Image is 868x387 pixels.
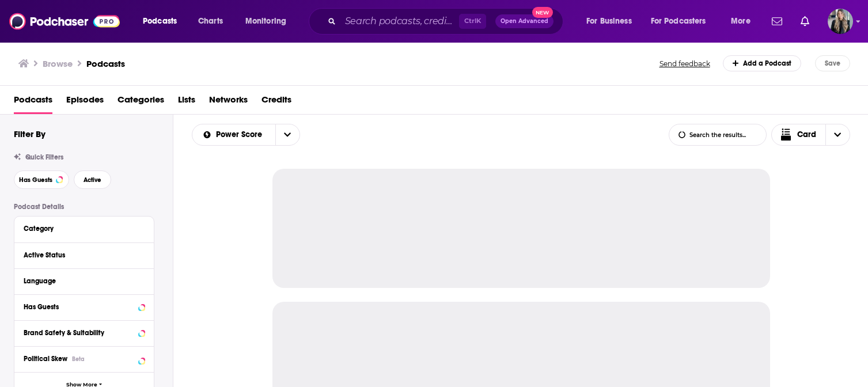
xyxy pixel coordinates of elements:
[320,8,574,35] div: Search podcasts, credits, & more...
[723,12,765,31] button: open menu
[24,351,145,366] button: Political SkewBeta
[828,9,853,34] button: Show profile menu
[24,277,137,285] div: Language
[237,12,301,31] button: open menu
[143,13,177,29] span: Podcasts
[532,7,553,18] span: New
[14,170,69,189] button: Has Guests
[731,13,751,29] span: More
[216,131,266,139] span: Power Score
[43,58,73,69] h3: Browse
[495,14,554,28] button: Open AdvancedNew
[24,274,145,288] button: Language
[797,131,816,139] span: Card
[135,12,192,31] button: open menu
[66,90,104,114] a: Episodes
[74,170,111,189] button: Active
[828,9,853,34] span: Logged in as MaggieWard
[340,12,459,31] input: Search podcasts, credits, & more...
[117,90,164,114] a: Categories
[24,303,135,311] div: Has Guests
[24,329,135,337] div: Brand Safety & Suitability
[723,55,802,71] a: Add a Podcast
[14,203,154,211] p: Podcast Details
[209,90,248,114] a: Networks
[24,355,67,363] span: Political Skew
[651,13,706,29] span: For Podcasters
[815,55,850,71] button: Save
[245,13,286,29] span: Monitoring
[84,177,101,183] span: Active
[24,299,145,314] button: Has Guests
[643,12,723,31] button: open menu
[19,177,52,183] span: Has Guests
[578,12,646,31] button: open menu
[767,12,787,31] a: Show notifications dropdown
[24,251,137,259] div: Active Status
[24,221,145,236] button: Category
[86,58,125,69] a: Podcasts
[771,124,851,146] button: Choose View
[14,90,52,114] a: Podcasts
[586,13,632,29] span: For Business
[192,124,300,146] h2: Choose List sort
[72,355,85,363] div: Beta
[192,131,275,139] button: open menu
[178,90,195,114] a: Lists
[191,12,230,31] a: Charts
[501,18,548,24] span: Open Advanced
[25,153,63,161] span: Quick Filters
[24,248,145,262] button: Active Status
[24,225,137,233] div: Category
[656,59,714,69] button: Send feedback
[796,12,814,31] a: Show notifications dropdown
[275,124,300,145] button: open menu
[198,13,223,29] span: Charts
[261,90,291,114] a: Credits
[459,14,486,29] span: Ctrl K
[9,10,120,32] img: Podchaser - Follow, Share and Rate Podcasts
[14,128,46,139] h2: Filter By
[24,325,145,340] button: Brand Safety & Suitability
[828,9,853,34] img: User Profile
